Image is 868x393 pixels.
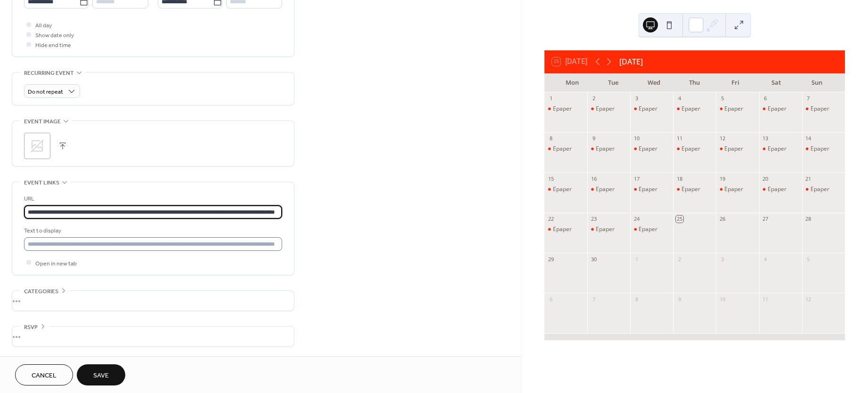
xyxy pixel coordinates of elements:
[547,256,554,263] div: 29
[587,185,630,193] div: Epaper
[587,225,630,233] div: Epaper
[719,256,726,263] div: 3
[716,105,759,113] div: Epaper
[768,145,787,153] div: Epaper
[587,145,630,153] div: Epaper
[762,216,769,223] div: 27
[768,105,787,113] div: Epaper
[805,135,812,142] div: 14
[681,185,700,193] div: Epaper
[547,296,554,303] div: 6
[802,145,845,153] div: Epaper
[633,256,640,263] div: 1
[805,216,812,223] div: 28
[24,133,50,159] div: ;
[724,105,743,113] div: Epaper
[35,21,52,31] span: All day
[544,185,587,193] div: Epaper
[553,145,572,153] div: Epaper
[24,322,38,332] span: RSVP
[716,145,759,153] div: Epaper
[15,364,73,385] button: Cancel
[547,135,554,142] div: 8
[762,296,769,303] div: 11
[805,175,812,182] div: 21
[681,105,700,113] div: Epaper
[676,296,683,303] div: 9
[639,185,657,193] div: Epaper
[590,216,597,223] div: 23
[12,291,294,311] div: •••
[719,296,726,303] div: 10
[547,95,554,102] div: 1
[716,185,759,193] div: Epaper
[12,327,294,346] div: •••
[724,145,743,153] div: Epaper
[596,185,615,193] div: Epaper
[24,194,280,204] div: URL
[805,296,812,303] div: 12
[639,225,657,233] div: Epaper
[759,105,802,113] div: Epaper
[681,145,700,153] div: Epaper
[762,135,769,142] div: 13
[796,73,837,92] div: Sun
[676,175,683,182] div: 18
[544,225,587,233] div: Epaper
[552,73,593,92] div: Mon
[590,296,597,303] div: 7
[590,175,597,182] div: 16
[633,73,674,92] div: Wed
[719,95,726,102] div: 5
[633,95,640,102] div: 3
[639,105,657,113] div: Epaper
[811,145,829,153] div: Epaper
[553,185,572,193] div: Epaper
[35,31,74,40] span: Show date only
[544,145,587,153] div: Epaper
[544,105,587,113] div: Epaper
[673,145,716,153] div: Epaper
[630,145,673,153] div: Epaper
[676,135,683,142] div: 11
[590,256,597,263] div: 30
[630,185,673,193] div: Epaper
[619,56,643,67] div: [DATE]
[633,175,640,182] div: 17
[674,73,715,92] div: Thu
[719,135,726,142] div: 12
[630,105,673,113] div: Epaper
[724,185,743,193] div: Epaper
[24,287,58,297] span: Categories
[596,105,615,113] div: Epaper
[596,145,615,153] div: Epaper
[802,105,845,113] div: Epaper
[759,145,802,153] div: Epaper
[802,185,845,193] div: Epaper
[805,256,812,263] div: 5
[805,95,812,102] div: 7
[547,175,554,182] div: 15
[547,216,554,223] div: 22
[762,256,769,263] div: 4
[633,135,640,142] div: 10
[28,87,63,97] span: Do not repeat
[715,73,756,92] div: Fri
[673,185,716,193] div: Epaper
[676,216,683,223] div: 25
[32,371,57,381] span: Cancel
[633,296,640,303] div: 8
[24,68,74,78] span: Recurring event
[592,73,633,92] div: Tue
[759,185,802,193] div: Epaper
[93,371,109,381] span: Save
[762,175,769,182] div: 20
[35,258,77,268] span: Open in new tab
[553,225,572,233] div: Epaper
[596,225,615,233] div: Epaper
[587,105,630,113] div: Epaper
[673,105,716,113] div: Epaper
[719,175,726,182] div: 19
[676,95,683,102] div: 4
[35,40,71,50] span: Hide end time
